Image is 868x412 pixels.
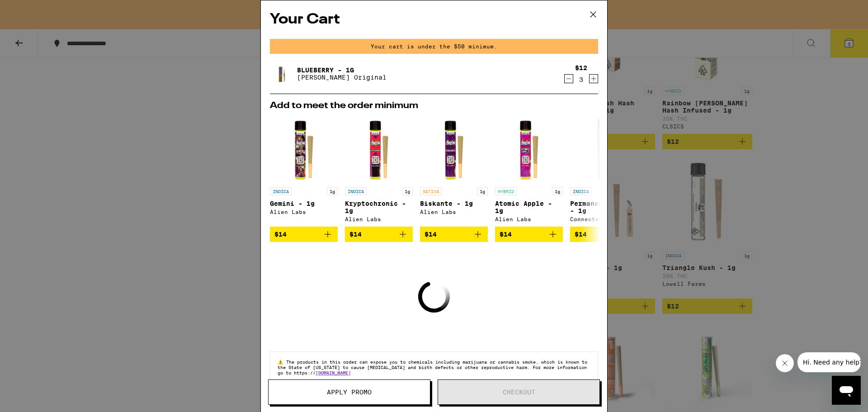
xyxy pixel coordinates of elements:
[270,9,598,30] h2: Your Cart
[345,227,413,242] button: Add to bag
[270,187,292,195] p: INDICA
[420,200,488,207] p: Biskante - 1g
[420,209,488,215] div: Alien Labs
[274,231,287,238] span: $14
[575,64,587,71] div: $12
[5,6,65,14] span: Hi. Need any help?
[438,379,600,405] button: Checkout
[570,216,638,222] div: Connected Cannabis Co
[278,359,587,375] span: The products in this order can expose you to chemicals including marijuana or cannabis smoke, whi...
[776,354,794,372] iframe: Close message
[495,200,563,214] p: Atomic Apple - 1g
[297,74,387,81] p: [PERSON_NAME] Original
[345,115,413,183] img: Alien Labs - Kryptochronic - 1g
[570,115,638,183] img: Connected Cannabis Co - Permanent Marker - 1g
[503,389,535,395] span: Checkout
[270,200,338,207] p: Gemini - 1g
[345,200,413,214] p: Kryptochronic - 1g
[500,231,512,238] span: $14
[564,74,573,83] button: Decrement
[420,227,488,242] button: Add to bag
[278,359,286,365] span: ⚠️
[349,231,362,238] span: $14
[575,76,587,83] div: 3
[797,352,861,372] iframe: Message from company
[570,200,638,214] p: Permanent Marker - 1g
[270,227,338,242] button: Add to bag
[570,115,638,227] a: Open page for Permanent Marker - 1g from Connected Cannabis Co
[495,216,563,222] div: Alien Labs
[270,209,338,215] div: Alien Labs
[327,389,372,395] span: Apply Promo
[420,115,488,183] img: Alien Labs - Biskante - 1g
[270,101,598,110] h2: Add to meet the order minimum
[297,66,387,74] a: Blueberry - 1g
[495,115,563,227] a: Open page for Atomic Apple - 1g from Alien Labs
[345,216,413,222] div: Alien Labs
[420,187,442,195] p: SATIVA
[425,231,437,238] span: $14
[552,187,563,195] p: 1g
[495,115,563,183] img: Alien Labs - Atomic Apple - 1g
[402,187,413,195] p: 1g
[270,39,598,54] div: Your cart is under the $50 minimum.
[345,187,367,195] p: INDICA
[270,115,338,227] a: Open page for Gemini - 1g from Alien Labs
[420,115,488,227] a: Open page for Biskante - 1g from Alien Labs
[495,187,517,195] p: HYBRID
[575,231,587,238] span: $14
[268,379,430,405] button: Apply Promo
[832,376,861,405] iframe: Button to launch messaging window
[570,227,638,242] button: Add to bag
[345,115,413,227] a: Open page for Kryptochronic - 1g from Alien Labs
[570,187,592,195] p: INDICA
[589,74,598,83] button: Increment
[270,115,338,183] img: Alien Labs - Gemini - 1g
[495,227,563,242] button: Add to bag
[327,187,338,195] p: 1g
[477,187,488,195] p: 1g
[316,370,351,375] a: [DOMAIN_NAME]
[270,61,295,86] img: Blueberry - 1g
